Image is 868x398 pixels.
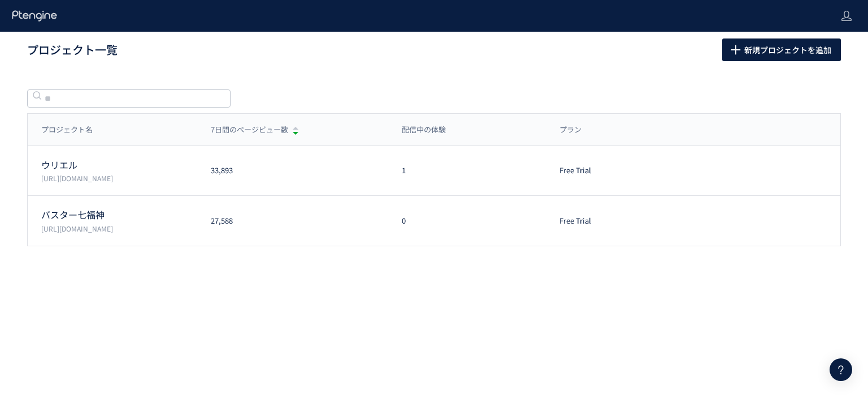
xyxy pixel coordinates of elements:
[546,216,671,226] div: Free Trial
[388,165,546,176] div: 1
[197,216,388,226] div: 27,588
[722,38,841,61] button: 新規プロジェクトを追加
[546,165,671,176] div: Free Trial
[41,159,197,172] p: ウリエル
[41,125,93,135] span: プロジェクト名
[388,216,546,226] div: 0
[197,165,388,176] div: 33,893
[559,125,581,135] span: プラン
[41,224,197,233] p: https://777fukujin.com
[41,173,197,183] p: https://www.uriel-cuore.co.jp
[211,125,288,135] span: 7日間のページビュー数
[402,125,446,135] span: 配信中の体験
[744,38,831,61] span: 新規プロジェクトを追加
[27,42,697,58] h1: プロジェクト一覧
[41,208,197,221] p: バスター七福神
